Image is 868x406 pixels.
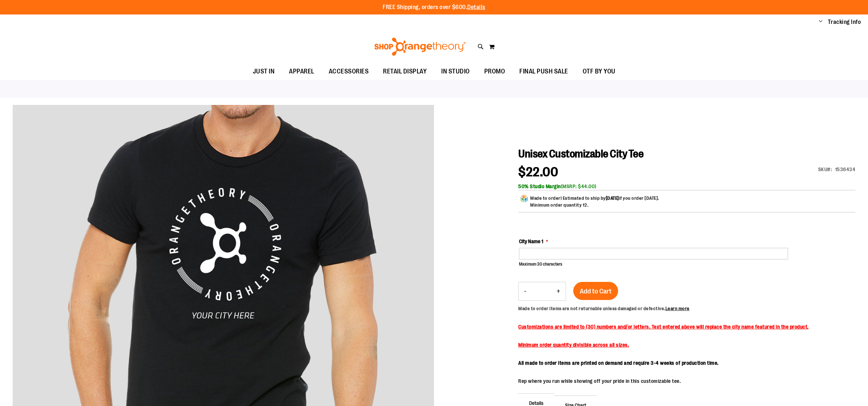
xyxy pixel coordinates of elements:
span: OTF BY YOU [583,63,616,80]
div: (MSRP: $44.00) [518,183,855,190]
button: Increase product quantity [551,282,566,300]
span: ACCESSORIES [329,63,369,80]
p: FREE Shipping, orders over $600. [383,3,485,12]
a: RETAIL DISPLAY [376,63,434,80]
span: IN STUDIO [441,63,470,80]
a: ACCESSORIES [322,63,376,80]
span: Customizations are limited to (30) numbers and/or letters. Text entered above will replace the ci... [518,324,809,330]
div: Made to order! Estimated to ship by if you order [DATE]. [530,195,659,212]
a: IN STUDIO [434,63,477,80]
button: Decrease product quantity [519,282,532,300]
span: Add to Cart [580,287,612,295]
div: 1536434 [835,166,856,173]
p: Maximum 30 characters [519,261,788,267]
button: Account menu [819,18,822,26]
span: $22.00 [518,165,558,179]
img: Shop Orangetheory [373,38,467,56]
div: Made to order items are not returnable unless damaged or defective. [518,305,855,312]
a: PROMO [477,63,512,80]
span: FINAL PUSH SALE [519,63,568,80]
span: JUST IN [253,63,275,80]
a: Tracking Info [828,18,861,26]
p: Rep where you run while showing off your pride in this customizable tee. [518,377,809,385]
span: [DATE] [606,195,619,201]
a: OTF BY YOU [575,63,623,80]
a: APPAREL [282,63,322,80]
a: Learn more [665,306,690,311]
a: JUST IN [246,63,282,80]
span: APPAREL [289,63,314,80]
a: FINAL PUSH SALE [512,63,575,80]
span: RETAIL DISPLAY [383,63,427,80]
b: 50% Studio Margin [518,183,561,189]
strong: SKU [818,166,832,172]
a: Details [467,4,485,10]
b: All made to order items are printed on demand and require 3-4 weeks of production time. [518,360,719,366]
button: Add to Cart [573,282,618,300]
span: Minimum order quantity divisible across all sizes. [518,342,629,348]
span: City Name 1 [519,238,543,244]
span: PROMO [484,63,505,80]
p: Minimum order quantity 12. [530,202,659,208]
input: Product quantity [532,283,551,300]
span: Unisex Customizable City Tee [518,148,643,160]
